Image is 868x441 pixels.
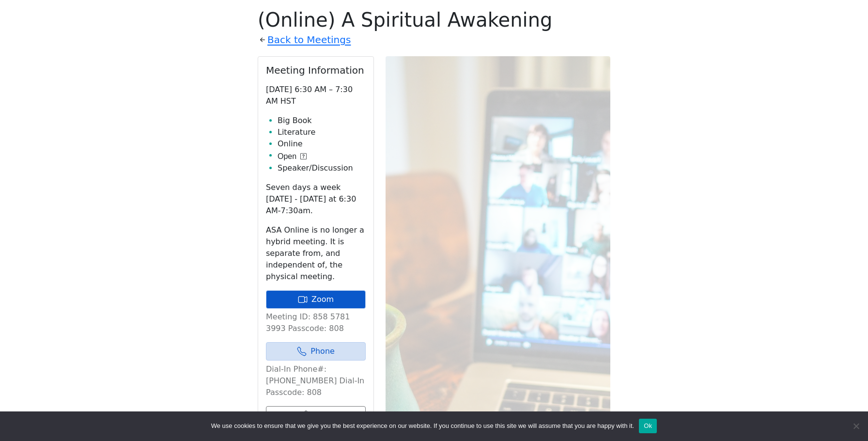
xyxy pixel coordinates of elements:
[266,311,366,334] p: Meeting ID: 858 5781 3993 Passcode: 808
[266,64,366,76] h2: Meeting Information
[278,151,307,162] button: Open
[278,115,366,126] li: Big Book
[851,421,861,431] span: No
[266,363,366,398] p: Dial-In Phone#: [PHONE_NUMBER] Dial-In Passcode: 808
[266,406,366,425] button: Share
[278,126,366,138] li: Literature
[266,84,366,107] p: [DATE] 6:30 AM – 7:30 AM HST
[278,162,366,174] li: Speaker/Discussion
[266,342,366,361] a: Phone
[266,290,366,309] a: Zoom
[258,8,610,31] h1: (Online) A Spiritual Awakening
[267,31,351,48] a: Back to Meetings
[278,151,296,162] span: Open
[266,182,366,217] p: Seven days a week [DATE] - [DATE] at 6:30 AM-7:30am.
[266,224,366,283] p: ASA Online is no longer a hybrid meeting. It is separate from, and independent of, the physical m...
[211,421,634,431] span: We use cookies to ensure that we give you the best experience on our website. If you continue to ...
[278,138,366,150] li: Online
[639,419,657,433] button: Ok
